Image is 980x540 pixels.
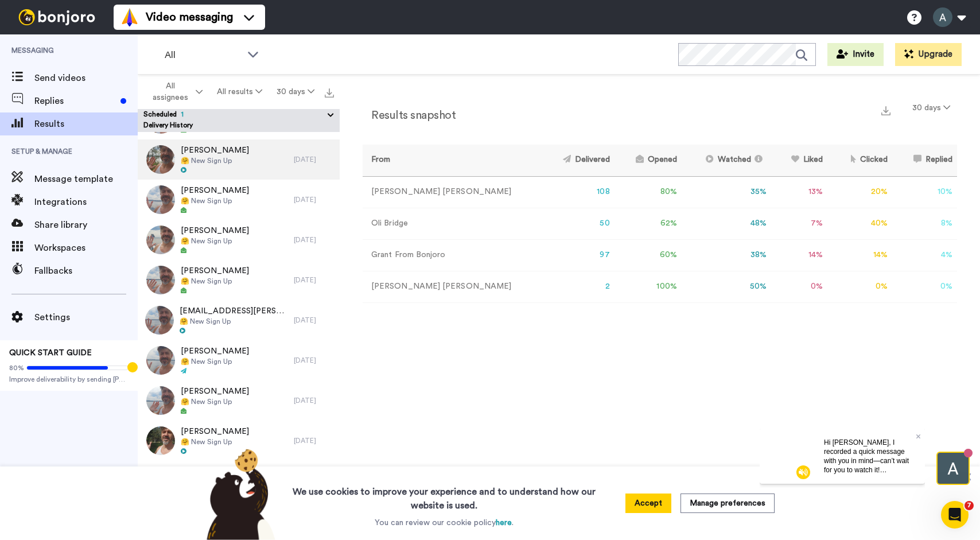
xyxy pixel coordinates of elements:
[165,48,242,62] span: All
[625,494,671,513] button: Accept
[181,426,249,437] span: [PERSON_NAME]
[181,185,249,196] span: [PERSON_NAME]
[615,145,682,176] th: Opened
[138,461,340,501] a: [PERSON_NAME]🤗 New Sign Up[DATE]
[210,81,270,102] button: All results
[34,195,138,209] span: Integrations
[680,494,775,513] button: Manage preferences
[138,121,340,132] div: Delivery History
[181,265,249,277] span: [PERSON_NAME]
[181,145,249,156] span: [PERSON_NAME]
[145,306,174,335] img: ab268237-ba68-47e4-ad77-9167e19323e5-thumb.jpg
[892,176,957,208] td: 10 %
[138,300,340,340] a: [EMAIL_ADDRESS][PERSON_NAME][DOMAIN_NAME]🤗 New Sign Up[DATE]
[827,145,893,176] th: Clicked
[892,145,957,176] th: Replied
[363,145,540,176] th: From
[177,111,184,118] span: 1
[905,98,957,118] button: 30 days
[682,145,772,176] th: Watched
[181,357,249,366] span: 🤗 New Sign Up
[37,37,50,50] img: mute-white.svg
[325,88,334,98] img: export.svg
[9,349,92,357] span: QUICK START GUIDE
[878,102,894,118] button: Export a summary of each team member’s results that match this filter now.
[181,225,249,236] span: [PERSON_NAME]
[34,172,138,186] span: Message template
[363,109,456,122] h2: Results snapshot
[496,519,512,527] a: here
[771,145,827,176] th: Liked
[540,208,615,239] td: 50
[138,380,340,421] a: [PERSON_NAME]🤗 New Sign Up[DATE]
[138,139,340,180] a: [PERSON_NAME]🤗 New Sign Up[DATE]
[881,106,890,115] img: export.svg
[294,275,334,285] div: [DATE]
[146,426,175,455] img: 459a5552-7ff4-4da5-a8b7-4f48f10e6016-thumb.jpg
[140,76,210,108] button: All assignees
[294,356,334,365] div: [DATE]
[771,176,827,208] td: 13 %
[181,236,249,246] span: 🤗 New Sign Up
[138,260,340,300] a: [PERSON_NAME]🤗 New Sign Up[DATE]
[540,239,615,271] td: 97
[34,264,138,278] span: Fallbacks
[827,239,893,271] td: 14 %
[146,9,233,25] span: Video messaging
[363,271,540,302] td: [PERSON_NAME] [PERSON_NAME]
[363,239,540,271] td: Grant From Bonjoro
[146,266,175,294] img: 42266a85-8638-4f84-8b5f-322802071137-thumb.jpg
[9,375,129,384] span: Improve deliverability by sending [PERSON_NAME]’s from your own email
[180,305,288,317] span: [EMAIL_ADDRESS][PERSON_NAME][DOMAIN_NAME]
[965,501,974,510] span: 7
[682,271,772,302] td: 50 %
[181,345,249,357] span: [PERSON_NAME]
[892,208,957,239] td: 8 %
[540,271,615,302] td: 2
[827,176,893,208] td: 20 %
[64,10,149,64] span: Hi [PERSON_NAME], I recorded a quick message with you in mind—can’t wait for you to watch it! [Hook]
[682,208,772,239] td: 48 %
[941,501,969,529] iframe: Intercom live chat
[540,176,615,208] td: 108
[363,176,540,208] td: [PERSON_NAME] [PERSON_NAME]
[771,208,827,239] td: 7 %
[892,271,957,302] td: 0 %
[34,218,138,232] span: Share library
[615,239,682,271] td: 60 %
[827,208,893,239] td: 40 %
[294,235,334,244] div: [DATE]
[895,43,962,66] button: Upgrade
[363,208,540,239] td: Oli Bridge
[771,239,827,271] td: 14 %
[146,185,175,214] img: 06c92367-b939-422c-b5bc-4f9d9b350fb9-thumb.jpg
[34,310,138,324] span: Settings
[181,397,249,406] span: 🤗 New Sign Up
[180,317,288,326] span: 🤗 New Sign Up
[615,176,682,208] td: 80 %
[181,277,249,286] span: 🤗 New Sign Up
[294,195,334,204] div: [DATE]
[147,80,193,103] span: All assignees
[138,340,340,380] a: [PERSON_NAME]🤗 New Sign Up[DATE]
[9,363,24,372] span: 80%
[269,81,321,102] button: 30 days
[146,226,175,254] img: 3678c5f6-2916-48f9-a6be-08743b803a76-thumb.jpg
[771,271,827,302] td: 0 %
[181,386,249,397] span: [PERSON_NAME]
[827,43,884,66] button: Invite
[14,9,100,25] img: bj-logo-header-white.svg
[196,448,281,540] img: bear-with-cookie.png
[615,208,682,239] td: 62 %
[146,145,175,174] img: cb4ced90-9bcc-4f6d-983f-37c1fea6ff9b-thumb.jpg
[143,109,340,122] button: Scheduled1
[181,466,249,477] span: [PERSON_NAME]
[181,156,249,165] span: 🤗 New Sign Up
[682,239,772,271] td: 38 %
[294,396,334,405] div: [DATE]
[892,239,957,271] td: 4 %
[294,316,334,325] div: [DATE]
[294,155,334,164] div: [DATE]
[120,8,139,26] img: vm-color.svg
[281,478,607,512] h3: We use cookies to improve your experience and to understand how our website is used.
